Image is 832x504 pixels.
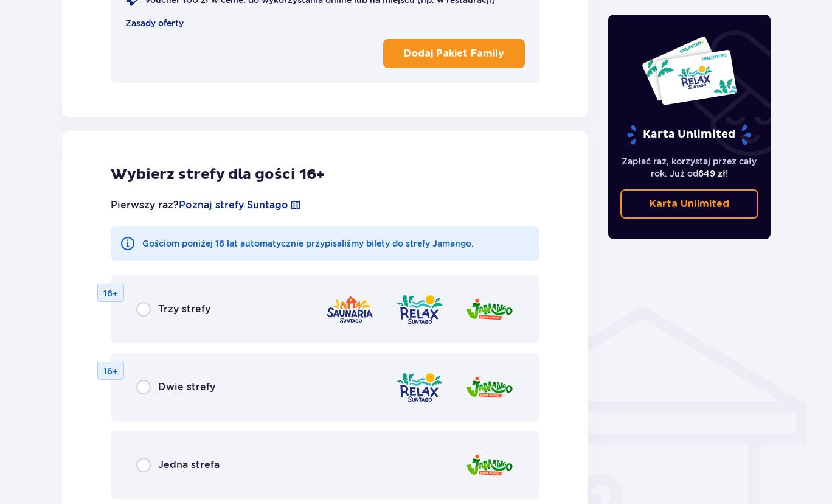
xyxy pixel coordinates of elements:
[158,380,215,394] p: Dwie strefy
[111,198,302,212] p: Pierwszy raz?
[465,370,514,405] img: zone logo
[620,155,759,180] p: Zapłać raz, korzystaj przez cały rok. Już od !
[158,458,220,472] p: Jedna strefa
[142,237,474,250] p: Gościom poniżej 16 lat automatycznie przypisaliśmy bilety do strefy Jamango.
[395,292,444,327] img: zone logo
[111,166,539,184] p: Wybierz strefy dla gości 16+
[698,169,726,178] span: 649 zł
[125,17,184,29] a: Zasady oferty
[395,370,444,405] img: zone logo
[103,365,118,377] p: 16+
[626,124,752,145] p: Karta Unlimited
[404,47,504,60] p: Dodaj Pakiet Family
[158,303,210,316] p: Trzy strefy
[103,287,118,299] p: 16+
[179,198,288,212] a: Poznaj strefy Suntago
[465,292,514,327] img: zone logo
[650,197,729,211] p: Karta Unlimited
[383,39,525,68] button: Dodaj Pakiet Family
[620,189,759,219] a: Karta Unlimited
[325,292,374,327] img: zone logo
[465,448,514,483] img: zone logo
